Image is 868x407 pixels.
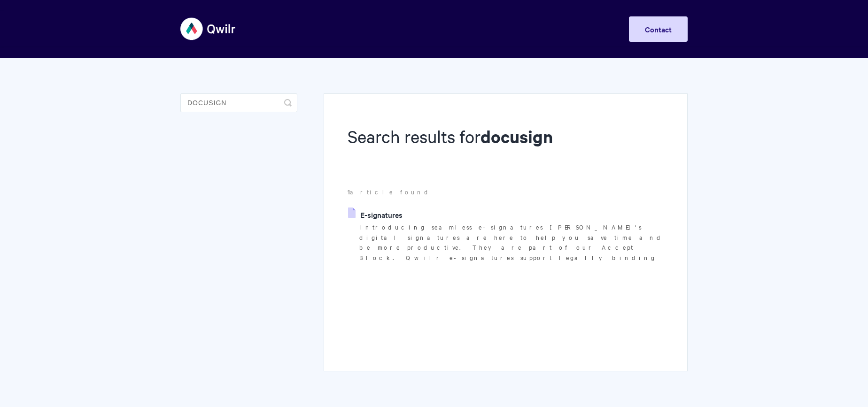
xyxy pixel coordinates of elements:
input: Search [180,93,297,112]
a: Contact [629,16,688,42]
strong: 1 [348,187,350,196]
a: E-signatures [348,207,403,222]
strong: docusign [480,125,553,148]
p: Introducing seamless e-signatures [PERSON_NAME]'s digital signatures are here to help you save ti... [359,222,664,263]
h1: Search results for [348,124,664,165]
p: article found [348,187,664,197]
img: Qwilr Help Center [180,11,236,46]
